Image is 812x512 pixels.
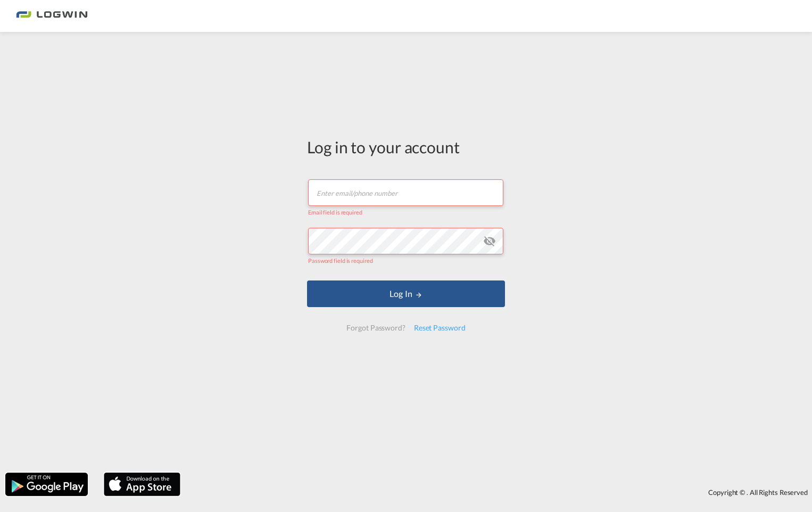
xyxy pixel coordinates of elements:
[16,4,88,28] img: bc73a0e0d8c111efacd525e4c8ad7d32.png
[103,472,181,497] img: apple.png
[342,318,409,337] div: Forgot Password?
[410,318,470,337] div: Reset Password
[307,280,505,307] button: LOGIN
[308,179,503,206] input: Enter email/phone number
[186,483,812,501] div: Copyright © . All Rights Reserved
[308,209,362,216] span: Email field is required
[308,257,372,264] span: Password field is required
[4,472,89,497] img: google.png
[307,136,505,158] div: Log in to your account
[483,235,496,247] md-icon: icon-eye-off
